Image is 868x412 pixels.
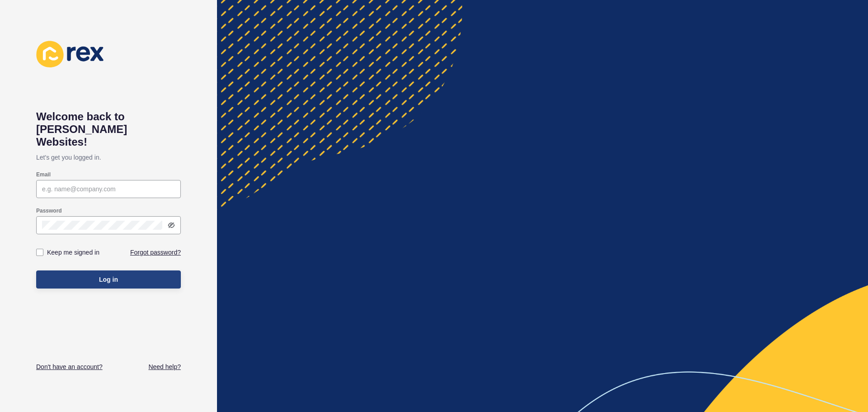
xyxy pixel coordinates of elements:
[148,362,181,371] a: Need help?
[42,185,175,194] input: e.g. name@company.com
[99,275,118,284] span: Log in
[36,362,103,371] a: Don't have an account?
[47,248,99,257] label: Keep me signed in
[36,171,51,178] label: Email
[36,148,181,166] p: Let's get you logged in.
[36,207,62,214] label: Password
[130,248,181,257] a: Forgot password?
[36,270,181,289] button: Log in
[36,110,181,148] h1: Welcome back to [PERSON_NAME] Websites!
